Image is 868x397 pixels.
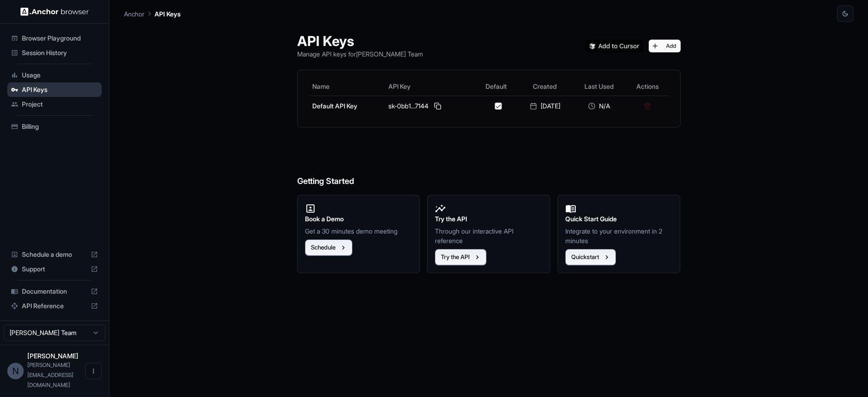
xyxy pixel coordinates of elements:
[305,226,413,236] p: Get a 30 minutes demo meeting
[22,250,87,259] span: Schedule a demo
[297,33,423,49] h1: API Keys
[7,299,102,313] div: API Reference
[85,363,102,379] button: Open menu
[565,249,616,265] button: Quickstart
[22,34,98,43] span: Browser Playground
[475,77,517,96] th: Default
[385,77,475,96] th: API Key
[586,40,643,52] img: Add anchorbrowser MCP server to Cursor
[435,226,542,245] p: Through our interactive API reference
[565,226,673,245] p: Integrate to your environment in 2 minutes
[124,9,145,19] p: Anchor
[435,214,542,224] h2: Try the API
[388,101,471,112] div: sk-0bb1...7144
[22,100,98,109] span: Project
[7,247,102,262] div: Schedule a demo
[521,102,569,111] div: [DATE]
[309,77,385,96] th: Name
[7,82,102,97] div: API Keys
[297,49,423,59] p: Manage API keys for [PERSON_NAME] Team
[22,122,98,131] span: Billing
[22,85,98,94] span: API Keys
[626,77,669,96] th: Actions
[27,352,78,360] span: Nick Matthews
[432,101,443,112] button: Copy API key
[27,361,73,388] span: nick@odtginc.com
[7,363,24,379] div: N
[435,249,486,265] button: Try the API
[22,265,87,274] span: Support
[309,96,385,116] td: Default API Key
[576,102,622,111] div: N/A
[7,119,102,134] div: Billing
[7,31,102,46] div: Browser Playground
[7,68,102,82] div: Usage
[573,77,626,96] th: Last Used
[305,239,352,256] button: Schedule
[155,9,181,19] p: API Keys
[7,97,102,112] div: Project
[21,7,89,16] img: Anchor Logo
[22,71,98,80] span: Usage
[7,262,102,276] div: Support
[565,214,673,224] h2: Quick Start Guide
[649,40,681,52] button: Add
[517,77,573,96] th: Created
[22,301,87,310] span: API Reference
[7,284,102,299] div: Documentation
[297,138,681,188] h6: Getting Started
[22,287,87,296] span: Documentation
[305,214,413,224] h2: Book a Demo
[22,48,98,57] span: Session History
[124,9,181,19] nav: breadcrumb
[7,46,102,60] div: Session History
